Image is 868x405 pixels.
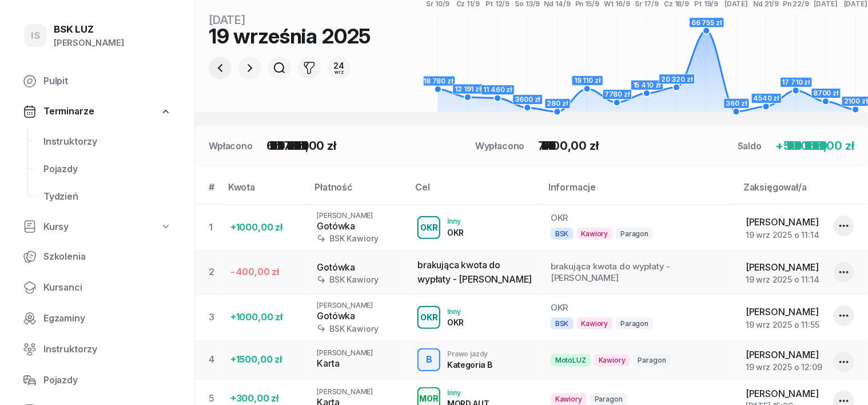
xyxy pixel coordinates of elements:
div: [PERSON_NAME] [54,35,124,50]
button: OKR [417,216,440,239]
span: Instruktorzy [43,134,172,149]
a: Kursanci [14,274,181,301]
span: 19 wrz 2025 o 11:55 [746,320,819,329]
div: BSK LUZ [54,25,124,34]
span: [PERSON_NAME] [317,211,373,220]
span: + [775,139,783,153]
span: Tydzień [43,189,172,204]
th: # [195,180,221,204]
span: BSK [551,317,574,329]
div: 19 września 2025 [209,26,371,46]
div: +1000,00 zł [230,220,298,235]
div: +1500,00 zł [230,352,298,367]
span: Terminarze [43,104,94,119]
span: Paragon [590,393,627,405]
div: brakująca kwota do wypłaty - [PERSON_NAME] [551,261,727,284]
span: [PERSON_NAME] [317,301,373,309]
span: Paragon [616,317,653,329]
div: [DATE] [209,14,371,26]
div: 3 [209,310,221,325]
span: [PERSON_NAME] [746,216,819,228]
div: 2 [209,265,221,280]
button: 24wrz [328,57,351,80]
div: OKR [551,212,727,224]
a: Pojazdy [34,156,181,183]
span: 19 wrz 2025 o 11:14 [746,230,819,240]
span: [PERSON_NAME] [746,349,819,360]
th: Kwota [221,180,308,204]
div: Gotówka [317,260,399,275]
span: Kawiory [577,317,613,329]
a: Egzaminy [14,305,181,332]
span: Szkolenia [43,249,172,264]
span: BSK [551,228,574,240]
div: BSK Kawiory [317,275,399,284]
div: Kategoria B [447,360,492,370]
div: 4 [209,352,221,367]
a: Szkolenia [14,243,181,271]
a: Pulpit [14,67,181,95]
div: Karta [317,356,399,371]
div: - 400,00 zł [230,265,298,280]
span: Pojazdy [43,162,172,177]
span: Paragon [616,228,653,240]
span: Kawiory [594,354,630,366]
span: Kawiory [577,228,613,240]
span: [PERSON_NAME] [317,348,373,357]
div: Wypłacono [475,139,525,153]
a: Tydzień [34,183,181,211]
div: OKR [416,220,443,235]
div: 24 [334,62,345,70]
span: [PERSON_NAME] [746,261,819,273]
span: Pulpit [43,74,172,89]
div: BSK Kawiory [317,233,399,243]
span: Kursy [43,220,69,235]
button: OKR [417,306,440,329]
div: 1 [209,220,221,235]
div: Saldo [738,139,762,153]
div: brakująca kwota do wypłaty - [PERSON_NAME] [417,258,532,287]
a: Instruktorzy [34,128,181,156]
span: Kawiory [551,393,587,405]
div: OKR [416,310,443,324]
th: Cel [408,180,541,204]
div: OKR [551,302,727,313]
a: Terminarze [14,98,181,125]
div: wrz [334,70,345,74]
span: [PERSON_NAME] [746,306,819,317]
th: Informacje [541,180,736,204]
span: Egzaminy [43,311,172,326]
a: Pojazdy [14,367,181,394]
div: Inny [447,217,464,225]
div: BSK Kawiory [317,324,399,333]
th: Płatność [308,180,408,204]
span: Instruktorzy [43,342,172,357]
div: Gotówka [317,309,399,324]
span: Kursanci [43,280,172,295]
a: Kursy [14,214,181,240]
div: Prawo jazdy [447,350,492,358]
div: OKR [447,317,464,327]
div: B [421,350,437,370]
div: Wpłacono [209,139,253,153]
span: IS [31,31,40,41]
span: 19 wrz 2025 o 12:09 [746,362,822,372]
span: 19 wrz 2025 o 11:14 [746,275,819,284]
div: Inny [447,389,491,396]
span: [PERSON_NAME] [317,387,373,396]
div: +1000,00 zł [230,310,298,325]
div: OKR [447,228,464,237]
span: Paragon [634,354,671,366]
span: Pojazdy [43,373,172,388]
a: Instruktorzy [14,336,181,363]
button: B [417,348,440,371]
div: Inny [447,308,464,315]
th: Zaksięgował/a [736,180,868,204]
div: Gotówka [317,219,399,234]
span: MotoLUZ [551,354,591,366]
